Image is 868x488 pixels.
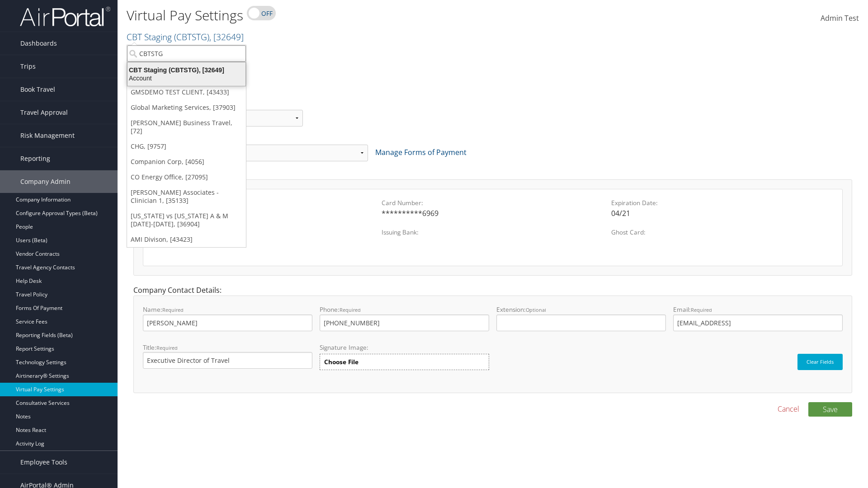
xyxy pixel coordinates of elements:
[143,352,312,369] input: Title:Required
[320,305,489,331] label: Phone:
[320,354,489,370] label: Choose File
[122,74,251,82] div: Account
[797,354,843,370] button: Clear Fields
[127,285,859,402] div: Company Contact Details:
[127,45,246,62] input: Search Accounts
[20,32,57,55] span: Dashboards
[127,185,246,208] a: [PERSON_NAME] Associates - Clinician 1, [35133]
[20,6,110,27] img: airportal-logo.png
[156,344,178,351] small: Required
[20,451,67,474] span: Employee Tools
[821,5,859,33] a: Admin Test
[526,306,546,313] small: Optional
[152,228,374,237] label: Security Code:
[496,314,666,331] input: Extension:Optional
[496,305,666,331] label: Extension:
[320,314,489,331] input: Phone:Required
[611,208,833,219] div: 04/21
[127,115,246,139] a: [PERSON_NAME] Business Travel, [72]
[20,78,55,101] span: Book Travel
[20,55,36,78] span: Trips
[152,208,374,219] div: Discover
[143,314,312,331] input: Name:Required
[127,134,859,169] div: Form of Payment:
[382,228,604,237] label: Issuing Bank:
[127,169,859,285] div: Form of Payment Details:
[127,31,244,43] a: CBT Staging
[127,208,246,232] a: [US_STATE] vs [US_STATE] A & M [DATE]-[DATE], [36904]
[778,404,799,414] a: Cancel
[673,314,843,331] input: Email:Required
[320,343,489,354] label: Signature Image:
[127,169,246,185] a: CO Energy Office, [27095]
[209,31,244,43] span: , [ 32649 ]
[143,343,312,369] label: Title:
[127,84,246,100] a: GMSDEMO TEST CLIENT, [43433]
[611,228,833,237] label: Ghost Card:
[673,305,843,331] label: Email:
[127,232,246,247] a: AMI Divison, [43423]
[808,402,852,417] button: Save
[375,147,467,157] a: Manage Forms of Payment
[143,305,312,331] label: Name:
[821,13,859,23] span: Admin Test
[611,198,833,207] label: Expiration Date:
[127,6,615,25] h1: Virtual Pay Settings
[162,306,184,313] small: Required
[20,124,75,147] span: Risk Management
[20,101,68,124] span: Travel Approval
[340,306,361,313] small: Required
[20,170,71,193] span: Company Admin
[127,139,246,154] a: CHG, [9757]
[382,198,604,207] label: Card Number:
[691,306,712,313] small: Required
[152,198,374,207] label: Card Vendor:
[122,66,251,74] div: CBT Staging (CBTSTG), [32649]
[174,31,209,43] span: ( CBTSTG )
[127,100,246,115] a: Global Marketing Services, [37903]
[20,147,50,170] span: Reporting
[127,154,246,169] a: Companion Corp, [4056]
